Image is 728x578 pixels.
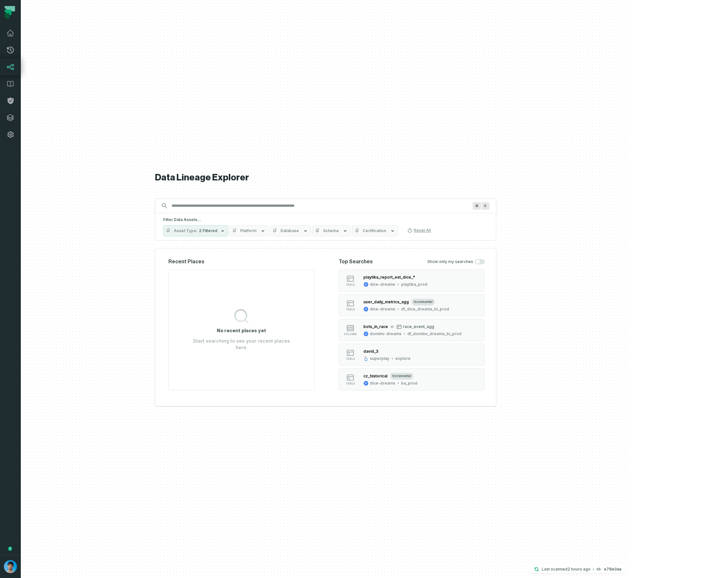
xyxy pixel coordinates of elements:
[530,565,626,573] button: Last scanned[DATE] 3:10:52 PMe78e0ae
[482,202,489,210] span: Press ⌘ + K to focus the search bar
[473,202,481,210] span: Press ⌘ + K to focus the search bar
[155,172,496,183] h1: Data Lineage Explorer
[604,567,622,571] h4: e78e0ae
[567,567,591,571] relative-time: Sep 11, 2025, 3:10 PM GMT+3
[4,560,17,573] img: avatar of Omri Ildis
[542,566,591,572] p: Last scanned
[7,546,13,552] div: Tooltip anchor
